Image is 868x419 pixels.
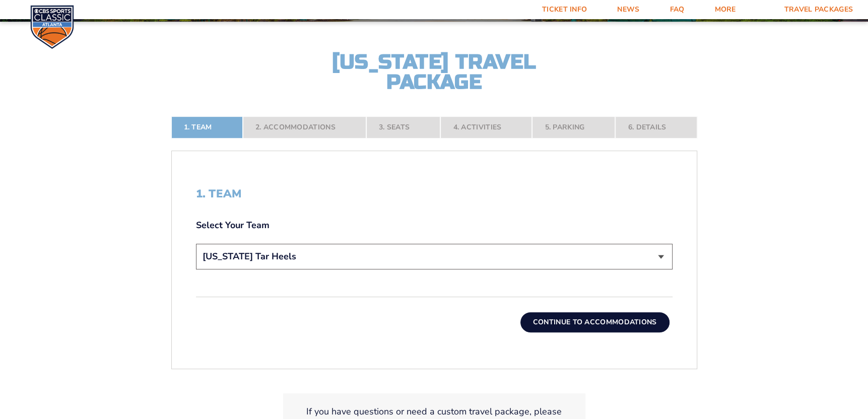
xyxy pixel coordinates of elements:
h2: [US_STATE] Travel Package [323,52,545,92]
img: CBS Sports Classic [30,5,74,49]
label: Select Your Team [196,219,673,232]
h2: 1. Team [196,187,673,200]
button: Continue To Accommodations [520,312,670,332]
